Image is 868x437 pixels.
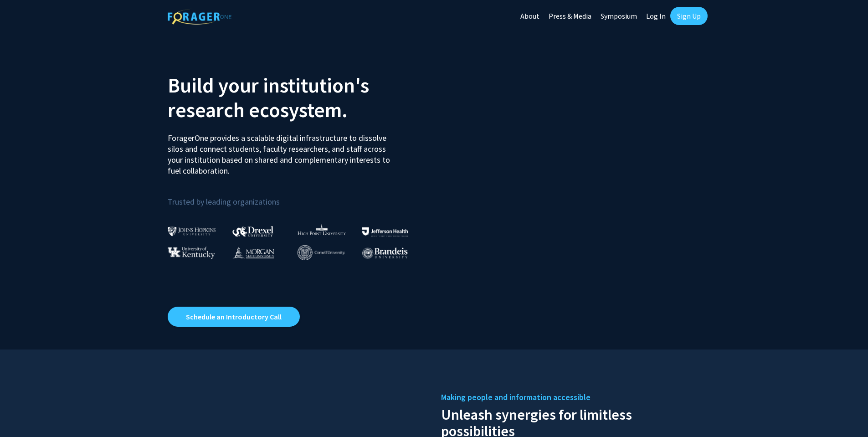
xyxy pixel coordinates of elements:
h2: Build your institution's research ecosystem. [168,73,427,122]
img: ForagerOne Logo [168,9,231,25]
p: ForagerOne provides a scalable digital infrastructure to dissolve silos and connect students, fac... [168,126,396,176]
h5: Making people and information accessible [441,391,701,404]
img: Brandeis University [362,247,408,259]
img: Drexel University [232,226,273,236]
img: Morgan State University [232,247,274,258]
img: University of Kentucky [168,247,215,259]
img: High Point University [298,224,346,235]
a: Sign Up [670,7,708,25]
img: Johns Hopkins University [168,226,216,236]
img: Cornell University [298,245,345,260]
p: Trusted by leading organizations [168,184,427,209]
a: Opens in a new tab [168,307,300,327]
img: Thomas Jefferson University [362,227,408,236]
